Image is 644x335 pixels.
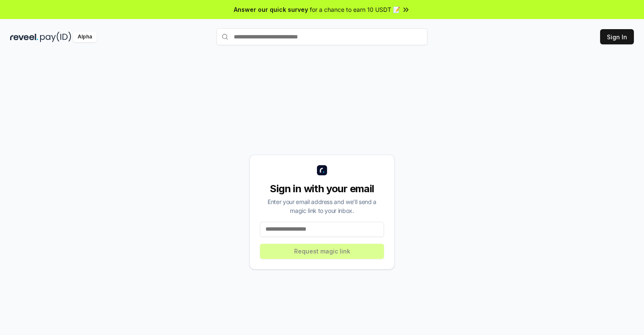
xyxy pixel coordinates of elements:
[234,5,308,14] span: Answer our quick survey
[40,32,71,42] img: pay_id
[600,29,634,44] button: Sign In
[73,32,97,42] div: Alpha
[310,5,400,14] span: for a chance to earn 10 USDT 📝
[260,197,384,215] div: Enter your email address and we’ll send a magic link to your inbox.
[10,32,38,42] img: reveel_dark
[317,165,327,175] img: logo_small
[260,182,384,196] div: Sign in with your email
